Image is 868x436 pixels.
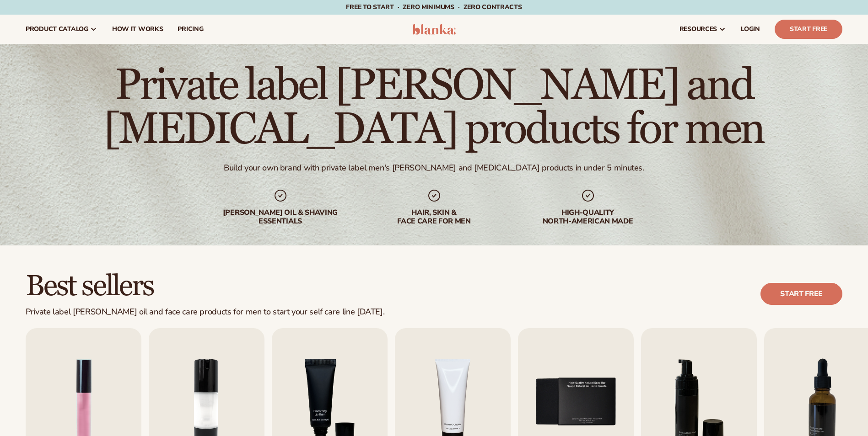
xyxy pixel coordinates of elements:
[529,208,647,226] div: High-quality North-american made
[679,26,717,33] span: resources
[760,283,842,305] a: Start free
[26,271,384,302] h2: Best sellers
[222,208,339,226] div: [PERSON_NAME] oil & shaving essentials
[26,307,384,317] div: Private label [PERSON_NAME] oil and face care products for men to start your self care line [DATE].
[412,24,456,35] img: logo
[672,15,733,44] a: resources
[733,15,767,44] a: LOGIN
[224,163,644,173] div: Build your own brand with private label men's [PERSON_NAME] and [MEDICAL_DATA] products in under ...
[741,26,760,33] span: LOGIN
[105,15,171,44] a: How It Works
[26,64,842,152] h1: Private label [PERSON_NAME] and [MEDICAL_DATA] products for men
[112,26,163,33] span: How It Works
[26,26,88,33] span: product catalog
[376,208,493,226] div: hair, skin & face care for men
[346,3,522,11] span: Free to start · ZERO minimums · ZERO contracts
[170,15,210,44] a: pricing
[775,20,842,39] a: Start Free
[18,15,105,44] a: product catalog
[178,26,203,33] span: pricing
